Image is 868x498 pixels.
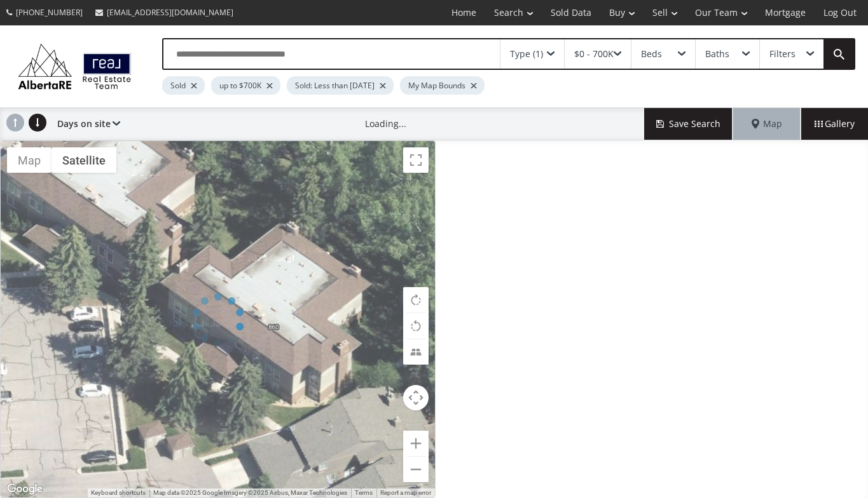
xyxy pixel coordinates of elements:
div: My Map Bounds [400,76,485,95]
button: Save Search [644,108,733,140]
span: [EMAIL_ADDRESS][DOMAIN_NAME] [107,7,233,18]
div: Map [733,108,801,140]
a: [EMAIL_ADDRESS][DOMAIN_NAME] [89,1,240,24]
div: Loading... [365,118,406,130]
span: [PHONE_NUMBER] [16,7,83,18]
span: Map [752,118,782,130]
img: Logo [13,41,137,92]
div: Sold: Less than [DATE] [287,76,394,95]
div: Filters [769,50,796,58]
div: $0 - 700K [574,50,614,58]
div: Days on site [51,108,120,140]
div: Beds [641,50,662,58]
div: up to $700K [211,76,280,95]
div: Gallery [801,108,868,140]
div: Type (1) [510,50,543,58]
div: Sold [162,76,205,95]
span: Gallery [815,118,855,130]
div: Baths [705,50,729,58]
